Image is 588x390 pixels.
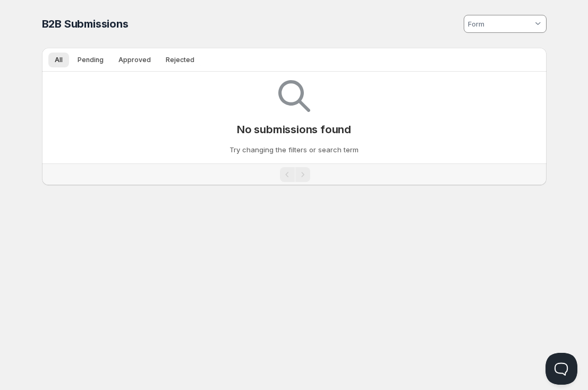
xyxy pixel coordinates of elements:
input: Form [466,15,533,32]
span: Pending [78,56,104,64]
img: Empty search results [278,80,310,112]
iframe: Help Scout Beacon - Open [546,353,577,385]
nav: Pagination [42,163,547,185]
span: B2B Submissions [42,18,129,30]
span: All [55,56,63,64]
span: Approved [118,56,151,64]
span: Rejected [166,56,194,64]
p: No submissions found [237,123,351,136]
p: Try changing the filters or search term [229,144,359,155]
